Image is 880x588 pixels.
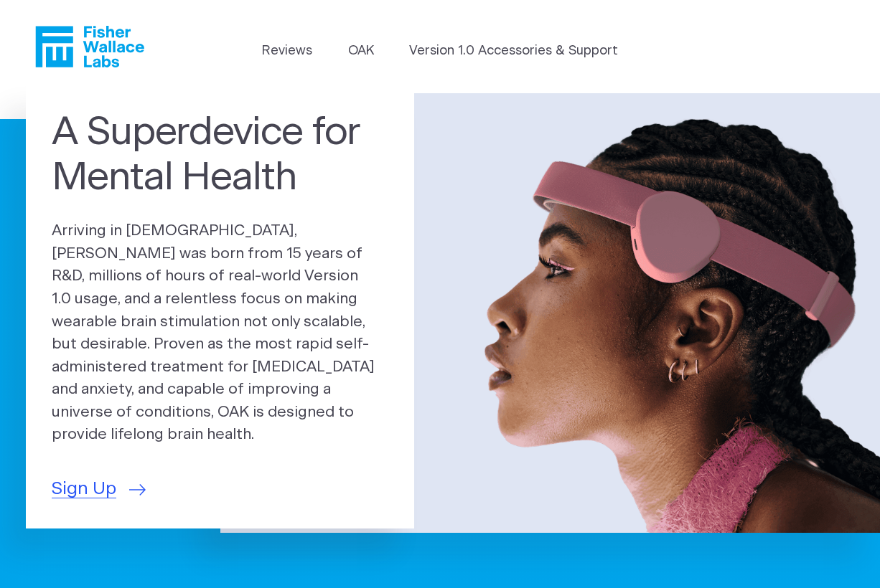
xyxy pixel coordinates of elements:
p: Arriving in [DEMOGRAPHIC_DATA], [PERSON_NAME] was born from 15 years of R&D, millions of hours of... [52,219,388,446]
a: Fisher Wallace [35,26,144,67]
a: Reviews [262,42,312,61]
span: Sign Up [52,476,116,503]
a: Version 1.0 Accessories & Support [409,42,618,61]
h1: A Superdevice for Mental Health [52,110,388,201]
a: Sign Up [52,476,146,503]
a: OAK [348,42,374,61]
